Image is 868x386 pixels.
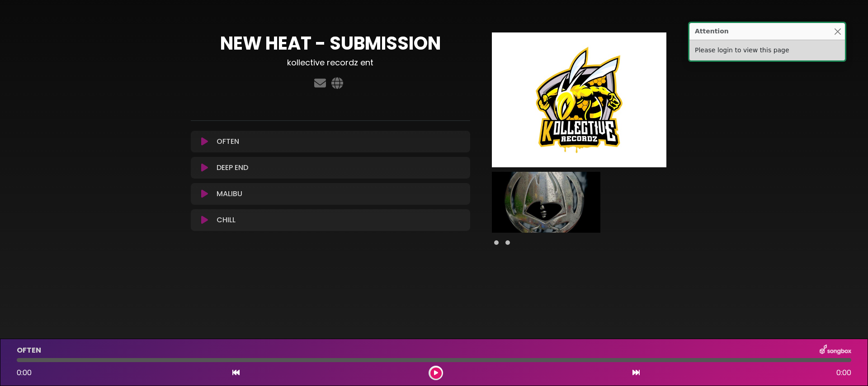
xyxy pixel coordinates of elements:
[217,188,242,199] p: MALIBU
[695,27,729,36] strong: Attention
[217,136,239,147] p: OFTEN
[217,215,236,225] p: CHILL
[492,172,600,233] img: N9PGm42vSmuwtgJKH9CD
[191,58,470,68] h3: kollective recordz ent
[191,32,470,54] h1: NEW HEAT - SUBMISSION
[833,27,842,36] button: Close
[689,40,845,60] div: Please login to view this page
[492,32,666,167] img: Main Media
[217,162,248,173] p: DEEP END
